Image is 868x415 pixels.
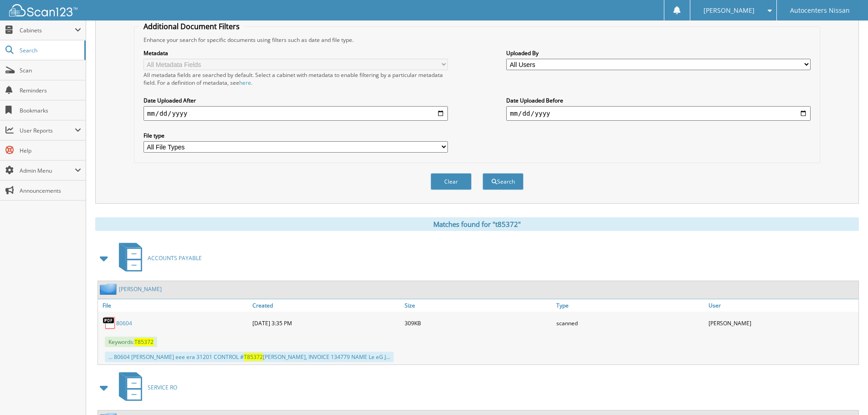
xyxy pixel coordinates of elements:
a: [PERSON_NAME] [119,285,162,293]
span: Keywords: [105,337,157,347]
label: Uploaded By [506,49,811,57]
img: folder2.png [100,283,119,295]
span: ACCOUNTS PAYABLE [148,254,202,262]
span: SERVICE RO [148,384,177,391]
a: ACCOUNTS PAYABLE [113,240,202,276]
span: Admin Menu [20,167,75,174]
span: Cabinets [20,26,75,34]
a: here [239,79,251,87]
span: Help [20,147,81,154]
a: 80604 [116,319,132,327]
div: All metadata fields are searched by default. Select a cabinet with metadata to enable filtering b... [144,71,448,87]
label: File type [144,132,448,139]
input: start [144,106,448,121]
span: T85372 [134,338,154,346]
span: Reminders [20,87,81,94]
input: end [506,106,811,121]
button: Search [483,173,524,190]
label: Date Uploaded After [144,97,448,104]
div: [PERSON_NAME] [706,314,858,332]
a: Size [402,299,555,312]
span: Announcements [20,187,81,195]
div: [DATE] 3:35 PM [250,314,402,332]
a: Type [554,299,706,312]
div: 309KB [402,314,555,332]
span: Bookmarks [20,107,81,114]
span: User Reports [20,127,75,134]
img: PDF.png [103,316,116,330]
a: Created [250,299,402,312]
div: ... 80604 [PERSON_NAME] eee era 31201 CONTROL # [PERSON_NAME], INVOICE 134779 NAME Le eG J... [105,352,394,362]
span: Autocenters Nissan [790,8,850,13]
label: Metadata [144,49,448,57]
span: Search [20,46,80,54]
span: Scan [20,67,81,74]
a: User [706,299,858,312]
div: Enhance your search for specific documents using filters such as date and file type. [139,36,815,44]
div: scanned [554,314,706,332]
iframe: Chat Widget [822,371,868,415]
span: [PERSON_NAME] [704,8,755,13]
div: Matches found for "t85372" [95,217,859,231]
a: File [98,299,250,312]
a: SERVICE RO [113,369,177,405]
img: scan123-logo-white.svg [9,4,77,16]
legend: Additional Document Filters [139,21,244,31]
label: Date Uploaded Before [506,97,811,104]
span: T85372 [244,353,263,361]
button: Clear [431,173,472,190]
